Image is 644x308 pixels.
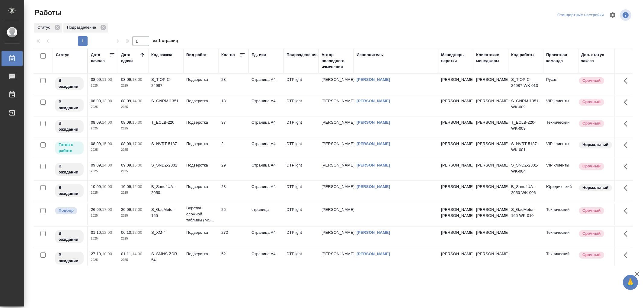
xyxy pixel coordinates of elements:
td: DTPlight [284,181,319,202]
p: Срочный [582,163,601,169]
div: Исполнитель назначен, приступать к работе пока рано [54,77,84,91]
button: Здесь прячутся важные кнопки [620,95,635,110]
p: 15:00 [102,141,112,146]
span: 🙏 [625,276,636,289]
p: Подверстка [186,119,215,125]
p: 08.09, [91,99,102,103]
button: Здесь прячутся важные кнопки [620,248,635,262]
div: B_SanofiUA-2050 [151,184,180,196]
p: 12:00 [102,230,112,235]
p: [PERSON_NAME] [441,230,470,236]
div: Код работы [511,52,534,58]
div: Доп. статус заказа [581,52,613,64]
p: 08.09, [121,120,132,125]
p: 26.09, [91,207,102,212]
td: 52 [218,248,248,269]
td: DTPlight [284,159,319,180]
td: [PERSON_NAME] [473,74,508,95]
td: [PERSON_NAME] [319,74,354,95]
td: Страница А4 [248,181,284,202]
td: T_ECLB-220-WK-009 [508,116,543,138]
td: Страница А4 [248,74,284,95]
td: DTPlight [284,248,319,269]
p: [PERSON_NAME], [PERSON_NAME] [441,207,470,219]
button: Здесь прячутся важные кнопки [620,181,635,195]
p: 11:00 [102,77,112,82]
div: S_GNRM-1351 [151,98,180,104]
td: VIP клиенты [543,95,578,116]
td: [PERSON_NAME] [473,138,508,159]
button: 🙏 [623,275,638,290]
td: 272 [218,227,248,248]
div: Можно подбирать исполнителей [54,207,84,215]
p: 2025 [91,257,115,263]
p: 08.09, [91,120,102,125]
p: 2025 [91,125,115,132]
td: S_SNDZ-2301-WK-004 [508,159,543,180]
p: 2025 [121,168,145,174]
td: [PERSON_NAME] [319,159,354,180]
p: [PERSON_NAME] [441,98,470,104]
td: Страница А4 [248,95,284,116]
p: Подбор [59,208,74,214]
p: 17:00 [132,207,142,212]
p: 08.09, [91,141,102,146]
p: 06.10, [121,230,132,235]
p: 2025 [121,104,145,110]
p: В ожидании [59,163,80,175]
td: S_T-OP-C-24987-WK-013 [508,74,543,95]
p: 2025 [121,190,145,196]
p: 2025 [91,236,115,242]
p: В ожидании [59,252,80,264]
p: 2025 [121,147,145,153]
td: [PERSON_NAME] [473,159,508,180]
td: Страница А4 [248,248,284,269]
p: Срочный [582,99,601,105]
td: [PERSON_NAME] [319,95,354,116]
p: 2025 [91,104,115,110]
td: Страница А4 [248,138,284,159]
p: 10.09, [91,184,102,189]
td: Технический [543,116,578,138]
td: [PERSON_NAME] [319,116,354,138]
p: В ожидании [59,99,80,111]
td: 26 [218,204,248,225]
td: [PERSON_NAME] [319,138,354,159]
p: 2025 [91,190,115,196]
div: Статус [56,52,69,58]
p: 10:00 [102,252,112,256]
p: 08.09, [121,99,132,103]
td: Технический [543,204,578,225]
p: Нормальный [582,185,608,191]
p: Статус [37,24,52,30]
p: 17:00 [102,207,112,212]
p: 2025 [121,125,145,132]
td: Русал [543,74,578,95]
p: 17:00 [132,141,142,146]
div: Исполнитель [357,52,383,58]
p: 12:00 [132,230,142,235]
div: Подразделение [63,23,108,33]
p: 2025 [91,147,115,153]
p: 13:00 [132,77,142,82]
p: Срочный [582,252,601,258]
button: Здесь прячутся важные кнопки [620,116,635,131]
p: [PERSON_NAME] [441,141,470,147]
td: B_SanofiUA-2050-WK-006 [508,181,543,202]
a: [PERSON_NAME] [357,99,390,103]
p: 2025 [121,213,145,219]
p: Нормальный [582,142,608,148]
a: [PERSON_NAME] [357,184,390,189]
td: [PERSON_NAME] [473,248,508,269]
p: [PERSON_NAME] [441,162,470,168]
div: Проектная команда [546,52,575,64]
td: DTPlight [284,74,319,95]
p: 14:00 [132,252,142,256]
div: Автор последнего изменения [322,52,351,70]
p: 14:00 [102,163,112,167]
p: 2025 [121,83,145,89]
div: Подразделение [287,52,318,58]
p: 09.09, [121,163,132,167]
p: Подверстка [186,77,215,83]
div: Исполнитель назначен, приступать к работе пока рано [54,98,84,112]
